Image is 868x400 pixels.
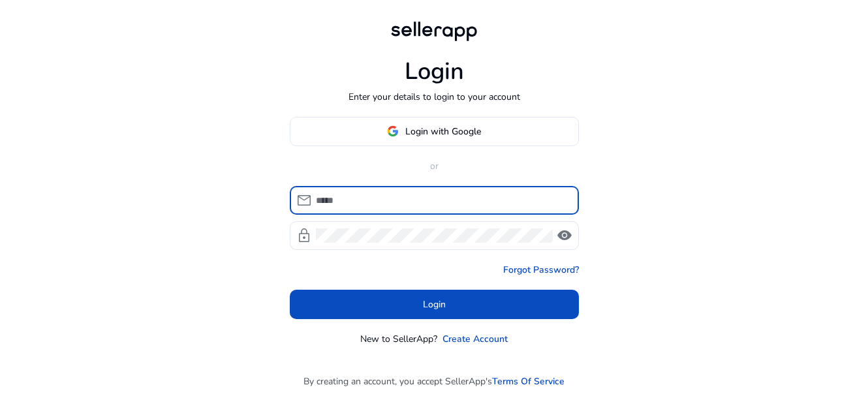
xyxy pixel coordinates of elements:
span: Login with Google [405,125,481,138]
img: google-logo.svg [387,125,399,137]
span: Login [423,298,446,311]
span: mail [296,192,312,208]
h1: Login [405,57,464,85]
p: New to SellerApp? [360,332,437,346]
span: visibility [557,228,572,243]
span: lock [296,228,312,243]
a: Forgot Password? [503,263,579,277]
a: Create Account [442,332,508,346]
p: Enter your details to login to your account [349,90,520,104]
p: or [290,159,579,173]
a: Terms Of Service [492,375,565,388]
button: Login [290,290,579,319]
button: Login with Google [290,117,579,146]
